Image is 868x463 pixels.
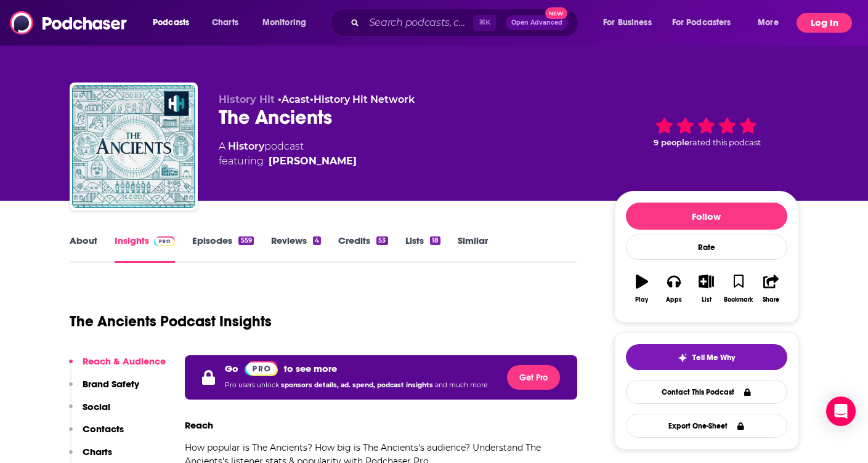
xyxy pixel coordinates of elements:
[310,94,415,105] span: •
[626,414,787,438] button: Export One-Sheet
[83,423,124,435] p: Contacts
[219,139,357,169] div: A podcast
[70,235,97,263] a: About
[749,13,794,33] button: open menu
[282,94,310,105] a: Acast
[506,15,568,30] button: Open AdvancedNew
[603,14,652,31] span: For Business
[262,14,306,31] span: Monitoring
[511,20,562,26] span: Open Advanced
[70,312,272,331] h1: The Ancients Podcast Insights
[690,267,722,311] button: List
[626,344,787,370] button: tell me why sparkleTell Me Why
[284,363,337,374] p: to see more
[338,235,387,263] a: Credits53
[342,9,590,37] div: Search podcasts, credits, & more...
[144,13,205,33] button: open menu
[83,446,112,457] p: Charts
[219,94,275,105] span: History Hit
[69,378,139,401] button: Brand Safety
[724,296,753,304] div: Bookmark
[10,11,128,34] img: Podchaser - Follow, Share and Rate Podcasts
[271,235,321,263] a: Reviews4
[314,94,415,105] a: History Hit Network
[507,365,560,390] button: Get Pro
[69,401,110,424] button: Social
[204,13,246,33] a: Charts
[269,154,357,169] a: Tristan Hughes
[430,236,440,245] div: 18
[626,203,787,230] button: Follow
[664,13,749,33] button: open menu
[153,14,189,31] span: Podcasts
[545,7,567,19] span: New
[473,15,496,31] span: ⌘ K
[225,363,238,374] p: Go
[626,267,658,311] button: Play
[83,378,139,390] p: Brand Safety
[614,94,799,170] div: 9 peoplerated this podcast
[666,296,682,304] div: Apps
[376,236,387,245] div: 53
[69,355,166,378] button: Reach & Audience
[83,355,166,367] p: Reach & Audience
[626,235,787,260] div: Rate
[826,397,856,426] div: Open Intercom Messenger
[758,14,779,31] span: More
[185,419,213,431] h3: Reach
[797,13,852,33] button: Log In
[83,401,110,413] p: Social
[154,236,176,246] img: Podchaser Pro
[405,235,440,263] a: Lists18
[192,235,253,263] a: Episodes559
[702,296,712,304] div: List
[245,361,278,376] img: Podchaser Pro
[364,13,473,33] input: Search podcasts, credits, & more...
[212,14,238,31] span: Charts
[115,235,176,263] a: InsightsPodchaser Pro
[281,381,435,389] span: sponsors details, ad. spend, podcast insights
[219,154,357,169] span: featuring
[238,236,253,245] div: 559
[228,140,264,152] a: History
[69,423,124,446] button: Contacts
[313,236,321,245] div: 4
[254,13,322,33] button: open menu
[225,376,489,395] p: Pro users unlock and much more.
[594,13,667,33] button: open menu
[458,235,488,263] a: Similar
[755,267,787,311] button: Share
[245,360,278,376] a: Pro website
[626,380,787,404] a: Contact This Podcast
[763,296,779,304] div: Share
[72,85,195,208] img: The Ancients
[692,353,735,363] span: Tell Me Why
[678,353,688,363] img: tell me why sparkle
[635,296,648,304] div: Play
[278,94,310,105] span: •
[689,138,761,147] span: rated this podcast
[723,267,755,311] button: Bookmark
[658,267,690,311] button: Apps
[672,14,731,31] span: For Podcasters
[654,138,689,147] span: 9 people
